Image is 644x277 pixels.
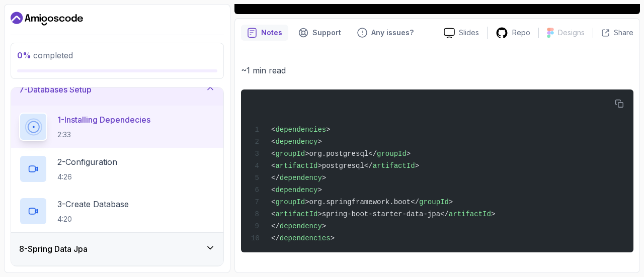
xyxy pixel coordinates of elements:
span: groupId [419,198,449,206]
p: Slides [459,28,479,38]
button: 2-Configuration4:26 [19,155,215,183]
p: ~1 min read [241,63,633,77]
p: 4:20 [57,214,129,224]
span: > [449,198,453,206]
span: >postgresql</ [317,162,372,170]
button: 3-Create Database4:20 [19,197,215,225]
button: 1-Installing Dependecies2:33 [19,113,215,141]
span: > [491,210,495,218]
span: </ [271,174,280,182]
span: > [326,126,330,134]
p: 1 - Installing Dependecies [57,114,150,126]
span: groupId [377,150,407,158]
span: groupId [275,198,305,206]
a: Repo [488,27,538,39]
span: > [317,138,321,146]
p: Support [312,28,341,38]
h3: 7 - Databases Setup [19,83,92,96]
p: 4:26 [57,172,117,182]
p: 2:33 [57,130,150,140]
h3: 8 - Spring Data Jpa [19,243,88,255]
span: dependency [280,174,322,182]
button: notes button [241,25,288,41]
p: Repo [512,28,530,38]
span: groupId [275,150,305,158]
span: > [322,174,326,182]
p: 2 - Configuration [57,156,117,168]
p: Any issues? [371,28,414,38]
button: 8-Spring Data Jpa [11,233,223,265]
span: > [407,150,411,158]
button: Support button [292,25,347,41]
button: 7-Databases Setup [11,73,223,106]
span: dependencies [280,234,331,242]
span: dependencies [275,126,326,134]
span: 0 % [17,50,31,60]
span: >org.postgresql</ [305,150,377,158]
span: < [271,186,275,194]
span: >spring-boot-starter-data-jpa</ [317,210,448,218]
span: </ [271,222,280,230]
p: Share [614,28,633,38]
span: dependency [275,138,317,146]
span: dependency [275,186,317,194]
span: artifactId [275,210,317,218]
button: Share [593,28,633,38]
span: > [415,162,419,170]
span: dependency [280,222,322,230]
span: < [271,150,275,158]
button: Feedback button [351,25,420,41]
span: > [322,222,326,230]
a: Dashboard [11,11,83,27]
span: < [271,126,275,134]
span: completed [17,50,73,60]
a: Slides [436,28,487,38]
p: Designs [558,28,585,38]
span: >org.springframework.boot</ [305,198,419,206]
span: < [271,198,275,206]
span: > [331,234,335,242]
p: 3 - Create Database [57,198,129,210]
span: artifactId [275,162,317,170]
span: </ [271,234,280,242]
span: < [271,138,275,146]
span: artifactId [373,162,415,170]
span: artifactId [449,210,491,218]
p: Notes [261,28,282,38]
span: < [271,210,275,218]
span: < [271,162,275,170]
span: > [317,186,321,194]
